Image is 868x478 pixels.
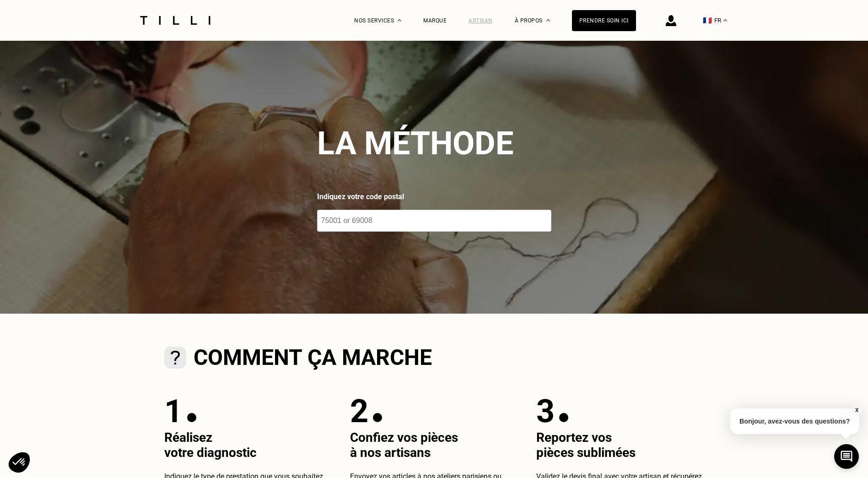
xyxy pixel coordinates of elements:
span: Réalisez [164,430,212,445]
p: 1 [164,392,183,430]
span: à nos artisans [350,445,431,460]
span: votre diagnostic [164,445,257,460]
input: 75001 or 69008 [317,210,551,232]
p: 2 [350,392,368,430]
h2: Comment ça marche [194,345,432,370]
img: icône connexion [666,15,676,26]
img: Menu déroulant à propos [546,19,550,22]
span: Confiez vos pièces [350,430,458,445]
p: 3 [536,392,555,430]
a: Marque [423,17,447,24]
img: Comment ça marche [164,347,186,369]
span: pièces sublimées [536,445,636,460]
p: Bonjour, avez-vous des questions? [730,408,859,434]
img: menu déroulant [723,19,727,22]
a: Artisan [469,17,493,24]
a: Prendre soin ici [572,10,636,31]
label: Indiquez votre code postal [317,191,551,202]
img: Logo du service de couturière Tilli [137,16,214,25]
span: Reportez vos [536,430,612,445]
h2: La méthode [317,125,513,162]
img: Menu déroulant [398,19,401,22]
span: 🇫🇷 [703,16,712,25]
button: X [852,405,861,415]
